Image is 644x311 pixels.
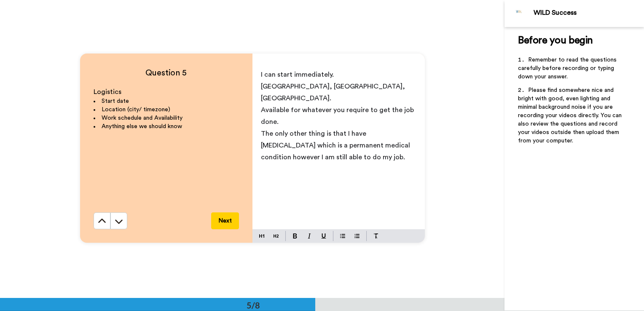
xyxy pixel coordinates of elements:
span: [GEOGRAPHIC_DATA], [GEOGRAPHIC_DATA], [GEOGRAPHIC_DATA]. [261,83,407,102]
img: clear-format.svg [373,233,378,239]
span: I can start immediately. [261,71,334,78]
div: WILD Success [534,9,644,17]
img: numbered-block.svg [354,233,360,239]
span: Before you begin [518,35,593,46]
img: bulleted-block.svg [340,233,345,239]
h4: Question 5 [94,67,239,79]
button: Next [211,212,239,229]
span: The only other thing is that I have [MEDICAL_DATA] which is a permanent medical condition however... [261,130,412,161]
img: underline-mark.svg [321,233,326,239]
img: bold-mark.svg [293,233,297,239]
span: Work schedule and Availability [102,115,182,121]
span: Available for whatever you require to get the job done. [261,107,416,125]
span: Anything else we should know [102,123,182,129]
span: Logistics [94,88,121,95]
img: italic-mark.svg [308,233,311,239]
img: heading-two-block.svg [274,233,279,239]
span: Please find somewhere nice and bright with good, even lighting and minimal background noise if yo... [518,87,623,144]
span: Location (city/ timezone) [102,107,170,113]
img: heading-one-block.svg [259,233,264,239]
span: Remember to read the questions carefully before recording or typing down your answer. [518,57,618,80]
img: Profile Image [509,3,529,24]
div: 5/8 [233,299,274,311]
span: Start date [102,98,129,104]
